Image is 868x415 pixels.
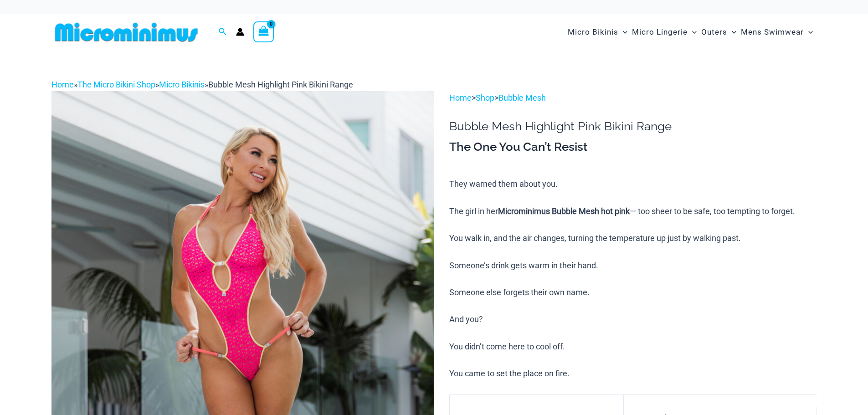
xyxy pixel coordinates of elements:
a: Bubble Mesh [498,93,546,102]
b: Microminimus Bubble Mesh hot pink [498,206,630,216]
a: Micro BikinisMenu ToggleMenu Toggle [565,18,630,46]
a: Mens SwimwearMenu ToggleMenu Toggle [739,18,815,46]
span: Menu Toggle [727,20,736,44]
a: OutersMenu ToggleMenu Toggle [699,18,739,46]
p: > > [449,91,817,105]
span: Menu Toggle [804,20,813,44]
a: Micro LingerieMenu ToggleMenu Toggle [630,18,699,46]
span: Mens Swimwear [741,20,804,44]
h3: The One You Can’t Resist [449,139,817,155]
a: Micro Bikinis [159,80,205,89]
a: Home [51,80,74,89]
span: Outers [701,20,727,44]
nav: Site Navigation [564,17,817,47]
a: View Shopping Cart, empty [253,21,274,42]
a: Search icon link [219,26,227,38]
a: The Micro Bikini Shop [77,80,155,89]
img: MM SHOP LOGO FLAT [51,22,201,42]
span: Micro Lingerie [632,20,688,44]
p: They warned them about you. The girl in her — too sheer to be safe, too tempting to forget. You w... [449,177,817,380]
span: Menu Toggle [618,20,627,44]
a: Account icon link [236,28,244,36]
span: » » » [51,80,353,89]
a: Home [449,93,472,102]
span: Menu Toggle [688,20,697,44]
h1: Bubble Mesh Highlight Pink Bikini Range [449,119,817,133]
a: Shop [476,93,494,102]
span: Bubble Mesh Highlight Pink Bikini Range [208,80,353,89]
span: Micro Bikinis [568,20,618,44]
